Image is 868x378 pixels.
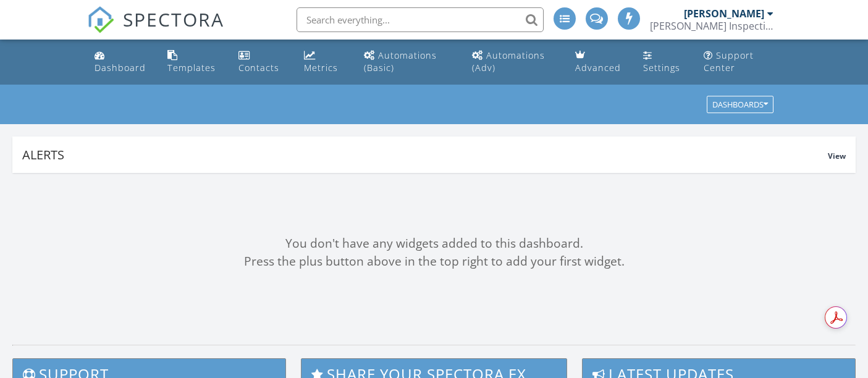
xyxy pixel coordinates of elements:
div: Press the plus button above in the top right to add your first widget. [12,253,856,271]
input: Search everything... [297,7,544,32]
a: Automations (Basic) [359,44,458,80]
div: Support Center [704,49,754,73]
span: View [828,151,846,161]
a: Automations (Advanced) [467,44,560,80]
div: Chadwick Inspections PLLC [650,20,773,32]
span: SPECTORA [123,6,224,32]
div: Automations (Adv) [472,49,545,73]
div: You don't have any widgets added to this dashboard. [12,235,856,253]
div: Dashboard [95,62,146,73]
div: Settings [643,62,680,73]
div: Dashboards [712,101,768,109]
div: Templates [167,62,216,73]
div: [PERSON_NAME] [684,7,764,20]
a: Contacts [234,44,289,80]
div: Automations (Basic) [364,49,437,73]
div: Advanced [575,62,621,73]
a: Metrics [299,44,349,80]
a: SPECTORA [87,17,224,43]
a: Advanced [570,44,628,80]
div: Metrics [304,62,338,73]
div: Alerts [22,146,828,163]
div: Contacts [238,62,279,73]
button: Dashboards [707,96,773,114]
a: Settings [638,44,689,80]
a: Dashboard [90,44,153,80]
a: Templates [162,44,224,80]
img: The Best Home Inspection Software - Spectora [87,6,114,33]
a: Support Center [699,44,779,80]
